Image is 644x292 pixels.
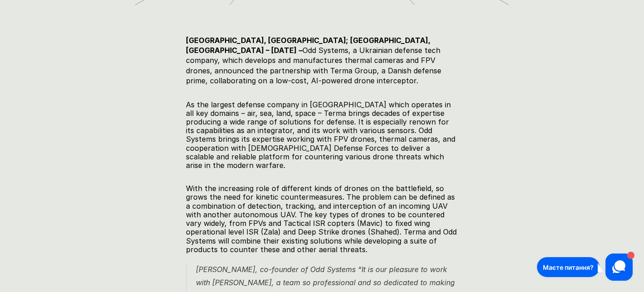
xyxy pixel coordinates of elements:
[186,35,458,86] h5: Odd Systems, a Ukrainian defense tech company, which develops and manufactures thermal cameras an...
[186,36,432,55] strong: [GEOGRAPHIC_DATA], [GEOGRAPHIC_DATA]; [GEOGRAPHIC_DATA], [GEOGRAPHIC_DATA] – [DATE]
[186,101,458,170] p: As the largest defense company in [GEOGRAPHIC_DATA] which operates in all key domains – air, sea,...
[535,251,635,283] iframe: HelpCrunch
[299,46,302,55] strong: –
[186,184,458,254] p: With the increasing role of different kinds of drones on the battlefield, so grows the need for k...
